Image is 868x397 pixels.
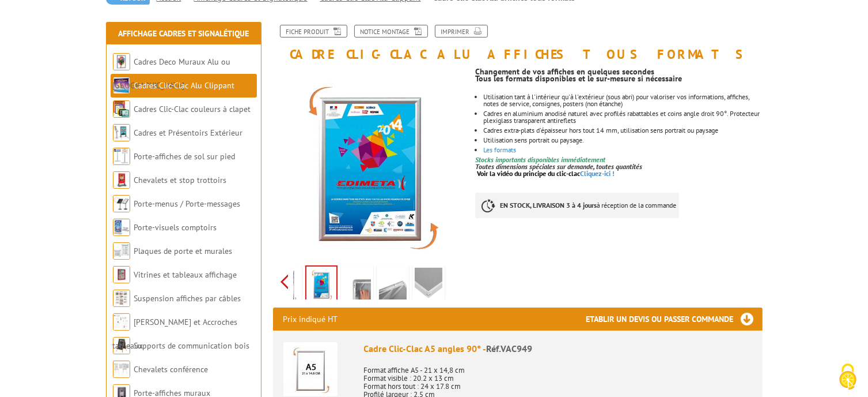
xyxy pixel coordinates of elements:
a: Cadres Deco Muraux Alu ou [GEOGRAPHIC_DATA] [113,57,231,91]
img: cadre_clic_clac_a5_angles90_vac949_950_951_952_953_955_956_959_960_957.jpg [343,268,371,304]
a: Porte-visuels comptoirs [134,222,217,233]
img: Cookies (fenêtre modale) [833,362,862,391]
a: Cadres Clic-Clac Alu Clippant [134,80,235,91]
a: Les formats [483,145,516,154]
p: Tous les formats disponibles et le sur-mesure si nécessaire [475,75,762,82]
h3: Etablir un devis ou passer commande [586,308,763,331]
a: Affichage Cadres et Signalétique [118,28,249,39]
font: Stocks importants disponibles immédiatement [475,155,605,164]
img: affichage_lumineux_215534_17.jpg [379,268,407,304]
li: Cadres en aluminium anodisé naturel avec profilés rabattables et coins angle droit 90°. Protecteu... [483,110,762,124]
a: Cadres Clic-Clac couleurs à clapet [134,104,251,114]
li: Cadres extra-plats d'épaisseur hors tout 14 mm, utilisation sens portrait ou paysage [483,127,762,134]
img: cadres_aluminium_clic_clac_vac949_fleches.jpg [273,67,467,261]
a: [PERSON_NAME] et Accroches tableaux [113,317,238,351]
strong: EN STOCK, LIVRAISON 3 à 4 jours [500,201,597,209]
em: Toutes dimensions spéciales sur demande, toutes quantités [475,162,642,171]
div: Cadre Clic-Clac A5 angles 90° - [364,342,752,355]
a: Cadres et Présentoirs Extérieur [134,128,243,138]
img: Vitrines et tableaux affichage [113,266,130,283]
img: Chevalets conférence [113,361,130,378]
img: Cadre Clic-Clac A5 angles 90° [283,342,338,396]
a: Imprimer [435,25,488,38]
img: cadres_aluminium_clic_clac_vac949_fleches.jpg [306,267,336,302]
img: Cadres et Présentoirs Extérieur [113,124,130,141]
p: Changement de vos affiches en quelques secondes [475,68,762,75]
a: Voir la vidéo du principe du clic-clacCliquez-ici ! [477,169,615,178]
img: Suspension affiches par câbles [113,290,130,307]
img: Plaques de porte et murales [113,242,130,260]
img: cadre_clic_clac_alu_affiches_tous_formats_vac949bis.jpg [415,268,442,304]
img: Porte-visuels comptoirs [113,219,130,236]
a: Chevalets conférence [134,364,209,374]
a: Chevalets et stop trottoirs [134,175,227,185]
li: Utilisation sens portrait ou paysage. [483,137,762,144]
li: Utilisation tant à l'intérieur qu'à l'extérieur (sous abri) pour valoriser vos informations, affi... [483,93,762,107]
a: Supports de communication bois [134,340,250,351]
a: Vitrines et tableaux affichage [134,269,237,280]
img: Chevalets et stop trottoirs [113,171,130,189]
span: Réf.VAC949 [487,343,533,354]
a: Fiche produit [280,25,347,38]
img: Porte-affiches de sol sur pied [113,148,130,165]
img: Porte-menus / Porte-messages [113,195,130,212]
p: Prix indiqué HT [283,308,338,331]
span: Voir la vidéo du principe du clic-clac [477,169,580,178]
a: Notice Montage [354,25,428,38]
a: Plaques de porte et murales [134,246,233,256]
img: Cadres Clic-Clac couleurs à clapet [113,100,130,118]
a: Porte-menus / Porte-messages [134,198,241,209]
img: Cimaises et Accroches tableaux [113,313,130,331]
a: Suspension affiches par câbles [134,293,241,304]
span: Previous [279,272,290,291]
a: Porte-affiches de sol sur pied [134,151,236,162]
button: Cookies (fenêtre modale) [828,358,868,397]
p: à réception de la commande [475,193,679,218]
img: Cadres Deco Muraux Alu ou Bois [113,53,130,70]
